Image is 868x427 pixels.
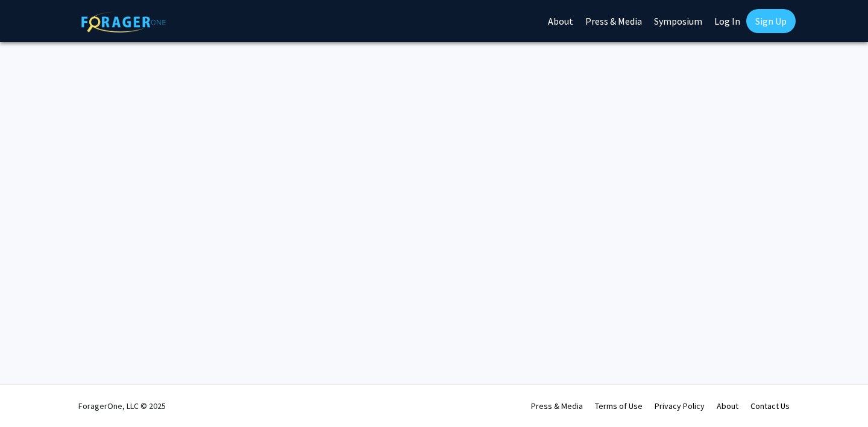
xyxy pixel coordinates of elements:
a: Contact Us [750,401,790,411]
a: Press & Media [531,401,583,411]
a: Privacy Policy [655,401,705,411]
a: Terms of Use [595,401,643,411]
a: Sign Up [746,9,796,33]
div: ForagerOne, LLC © 2025 [78,385,166,427]
img: ForagerOne Logo [81,11,166,33]
a: About [717,401,738,411]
